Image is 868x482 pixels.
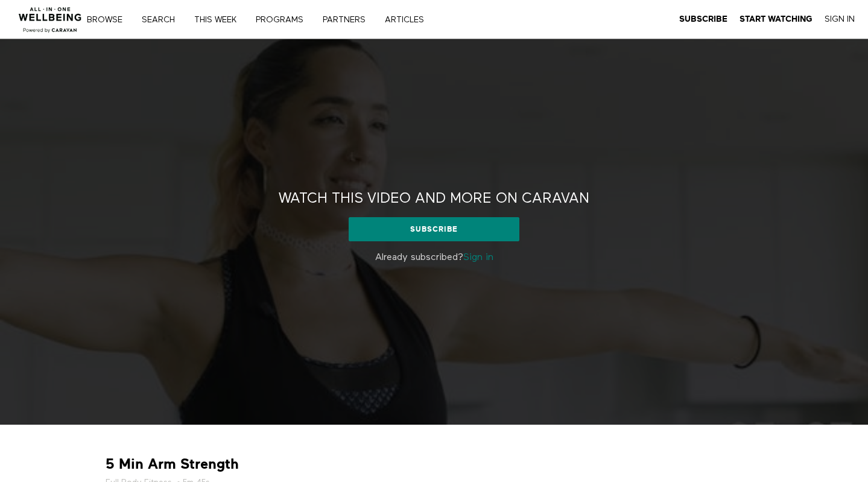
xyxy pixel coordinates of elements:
[679,14,727,25] a: Subscribe
[190,16,249,24] a: THIS WEEK
[381,16,437,24] a: ARTICLES
[318,16,378,24] a: PARTNERS
[463,253,493,262] a: Sign in
[138,16,188,24] a: Search
[83,16,135,24] a: Browse
[740,14,813,24] strong: Start Watching
[279,189,589,208] h2: Watch this video and more on CARAVAN
[256,250,612,265] p: Already subscribed?
[349,217,519,241] a: Subscribe
[95,13,449,25] nav: Primary
[106,455,239,474] strong: 5 Min Arm Strength
[825,14,855,25] a: Sign In
[679,14,727,24] strong: Subscribe
[252,16,316,24] a: PROGRAMS
[740,14,813,25] a: Start Watching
